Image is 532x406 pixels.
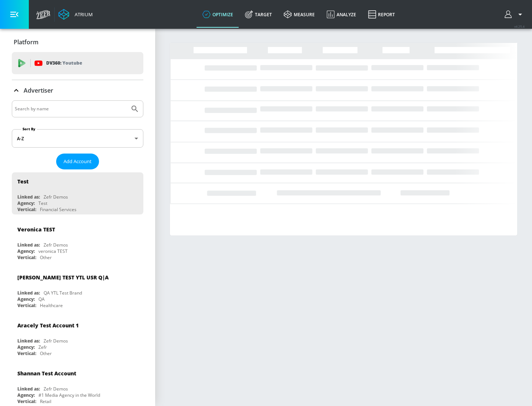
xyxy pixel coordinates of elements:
[40,350,52,357] div: Other
[17,248,35,254] div: Agency:
[40,254,52,261] div: Other
[17,350,36,357] div: Vertical:
[44,194,68,200] div: Zefr Demos
[17,242,40,248] div: Linked as:
[12,129,143,148] div: A-Z
[17,296,35,302] div: Agency:
[17,178,28,185] div: Test
[72,11,93,18] div: Atrium
[12,172,143,214] div: TestLinked as:Zefr DemosAgency:TestVertical:Financial Services
[17,392,35,398] div: Agency:
[17,274,109,281] div: [PERSON_NAME] TEST YTL USR Q|A
[17,200,35,206] div: Agency:
[44,386,68,392] div: Zefr Demos
[239,1,278,28] a: Target
[17,206,36,213] div: Vertical:
[38,200,47,206] div: Test
[24,86,53,94] p: Advertiser
[40,206,76,213] div: Financial Services
[12,268,143,310] div: [PERSON_NAME] TEST YTL USR Q|ALinked as:QA YTL Test BrandAgency:QAVertical:Healthcare
[14,38,38,46] p: Platform
[38,296,45,302] div: QA
[17,290,40,296] div: Linked as:
[12,316,143,358] div: Aracely Test Account 1Linked as:Zefr DemosAgency:ZefrVertical:Other
[12,80,143,101] div: Advertiser
[17,322,79,329] div: Aracely Test Account 1
[38,392,100,398] div: #1 Media Agency in the World
[12,32,143,52] div: Platform
[17,254,36,261] div: Vertical:
[362,1,401,28] a: Report
[21,127,37,131] label: Sort By
[514,24,525,28] span: v 4.25.4
[38,248,68,254] div: veronica TEST
[12,52,143,74] div: DV360: Youtube
[15,104,127,114] input: Search by name
[56,154,99,169] button: Add Account
[12,220,143,262] div: Veronica TESTLinked as:Zefr DemosAgency:veronica TESTVertical:Other
[17,386,40,392] div: Linked as:
[40,398,51,405] div: Retail
[58,9,93,20] a: Atrium
[44,290,82,296] div: QA YTL Test Brand
[64,157,92,166] span: Add Account
[44,338,68,344] div: Zefr Demos
[17,398,36,405] div: Vertical:
[17,226,55,233] div: Veronica TEST
[38,344,47,350] div: Zefr
[17,370,76,377] div: Shannan Test Account
[46,59,82,67] p: DV360:
[197,1,239,28] a: optimize
[40,302,63,309] div: Healthcare
[44,242,68,248] div: Zefr Demos
[17,344,35,350] div: Agency:
[278,1,321,28] a: measure
[17,194,40,200] div: Linked as:
[321,1,362,28] a: Analyze
[62,59,82,67] p: Youtube
[17,302,36,309] div: Vertical:
[17,338,40,344] div: Linked as:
